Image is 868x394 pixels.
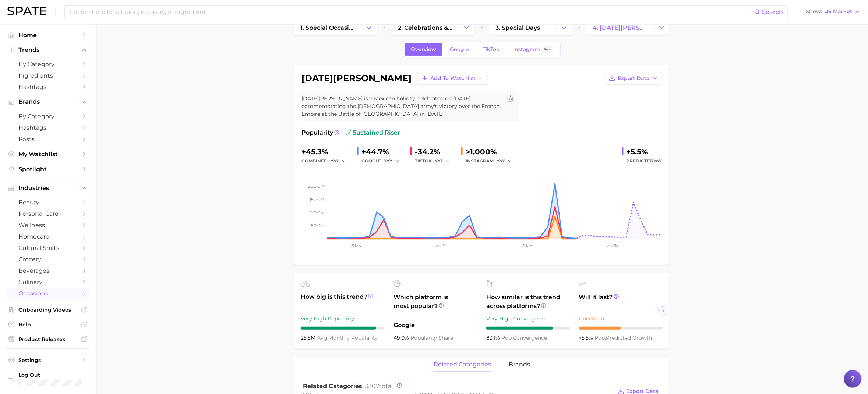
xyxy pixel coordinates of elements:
[18,210,77,217] span: personal care
[18,307,77,313] span: Onboarding Videos
[489,20,556,35] a: 3. special days
[18,256,77,263] span: grocery
[6,276,90,288] a: culinary
[483,46,500,53] span: TikTok
[18,124,77,131] span: Hashtags
[18,279,77,286] span: culinary
[301,327,385,330] div: 9 / 10
[317,334,328,341] abbr: average
[607,243,618,248] tspan: 2026
[7,7,46,15] img: SPATE
[435,158,443,164] span: YoY
[459,20,474,35] button: Change Category
[18,185,77,191] span: Industries
[495,24,540,31] span: 3. special days
[417,72,488,85] button: Add to Watchlist
[18,166,77,173] span: Spotlight
[361,157,405,165] div: GOOGLE
[6,122,90,133] a: Hashtags
[6,265,90,276] a: beverages
[501,334,547,341] span: convergence
[6,81,90,93] a: Hashtags
[618,75,650,82] span: Export Data
[18,136,77,143] span: Posts
[6,29,90,41] a: Home
[627,146,662,158] div: +5.5%
[436,243,447,248] tspan: 2024
[556,20,572,35] button: Change Category
[6,111,90,122] a: by Category
[522,243,532,248] tspan: 2025
[18,267,77,274] span: beverages
[18,244,77,251] span: cultural shifts
[317,334,378,341] span: monthly popularity
[6,208,90,219] a: personal care
[69,6,754,18] input: Search here for a brand, industry, or ingredient
[6,242,90,254] a: cultural shifts
[18,32,77,39] span: Home
[486,293,570,311] span: How similar is this trend across platforms?
[6,369,90,388] a: Log out. Currently logged in with e-mail jhayes@hunterpr.com.
[361,20,377,35] button: Change Category
[18,290,77,297] span: occasions
[301,95,502,118] span: [DATE][PERSON_NAME] is a Mexican holiday celebrated on [DATE] commemorating the [DEMOGRAPHIC_DATA...
[18,83,77,90] span: Hashtags
[804,7,862,17] button: ShowUS Market
[486,314,570,323] div: Very High Convergence
[497,157,512,165] button: YoY
[365,383,379,390] span: 3307
[6,197,90,208] a: beauty
[394,293,477,317] span: Which platform is most popular?
[18,47,77,53] span: Trends
[301,334,317,341] span: 25.5m
[579,334,595,341] span: +5.5%
[331,157,346,165] button: YoY
[6,231,90,242] a: homecare
[579,314,663,323] div: Uncertain
[466,147,497,156] span: >1,000%
[501,334,513,341] abbr: popularity index
[384,158,392,164] span: YoY
[466,157,517,165] div: INSTAGRAM
[544,46,551,53] span: Beta
[18,72,77,79] span: Ingredients
[509,361,530,368] span: brands
[593,24,648,31] span: 4. [DATE][PERSON_NAME]
[410,334,453,341] span: popularity share
[654,158,662,164] span: YoY
[392,20,459,35] a: 2. celebrations & holidays
[301,314,385,323] div: Very High Popularity
[301,157,351,165] div: combined
[6,355,90,366] a: Settings
[331,158,339,164] span: YoY
[18,98,77,105] span: Brands
[415,146,455,158] div: -34.2%
[411,46,436,53] span: Overview
[450,46,469,53] span: Google
[301,74,412,83] h1: [DATE][PERSON_NAME]
[18,233,77,240] span: homecare
[6,70,90,81] a: Ingredients
[654,20,670,35] button: Change Category
[361,146,405,158] div: +44.7%
[605,72,662,85] button: Export Data
[303,383,362,390] span: Related Categories
[595,334,652,341] span: predicted growth
[18,113,77,120] span: by Category
[6,334,90,345] a: Product Releases
[430,75,476,82] span: Add to Watchlist
[6,133,90,145] a: Posts
[18,321,77,328] span: Help
[587,20,654,35] a: 4. [DATE][PERSON_NAME]
[435,157,451,165] button: YoY
[6,288,90,299] a: occasions
[301,146,351,158] div: +45.3%
[6,219,90,231] a: wellness
[579,293,663,311] span: Will it last?
[6,304,90,315] a: Onboarding Videos
[825,10,853,14] span: US Market
[18,372,84,378] span: Log Out
[6,164,90,175] a: Spotlight
[507,43,559,56] a: InstagramBeta
[415,157,455,165] div: TIKTOK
